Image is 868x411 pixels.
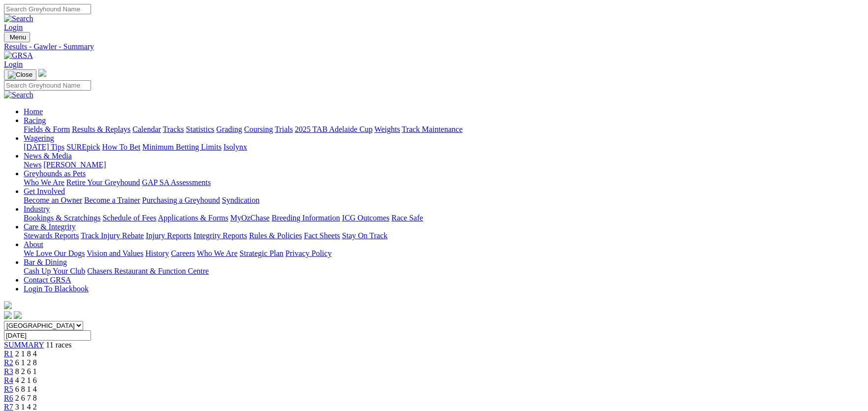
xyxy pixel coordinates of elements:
[230,214,270,222] a: MyOzChase
[4,23,23,32] a: Login
[244,125,273,133] a: Coursing
[4,91,33,99] img: Search
[24,178,64,187] a: Who We Are
[24,143,64,151] a: [DATE] Tips
[304,231,340,240] a: Fact Sheets
[4,301,12,309] img: logo-grsa-white.png
[24,249,85,257] a: We Love Our Dogs
[84,196,140,204] a: Become a Trainer
[142,178,211,187] a: GAP SA Assessments
[81,231,144,240] a: Track Injury Rebate
[24,143,864,152] div: Wagering
[4,349,13,358] span: R1
[391,214,423,222] a: Race Safe
[4,394,13,402] a: R6
[24,222,76,231] a: Care & Integrity
[66,143,100,151] a: SUREpick
[4,311,12,319] img: facebook.svg
[4,385,13,393] a: R5
[142,143,221,151] a: Minimum Betting Limits
[15,376,37,384] span: 4 2 1 6
[272,214,340,222] a: Breeding Information
[4,403,13,411] span: R7
[15,349,37,358] span: 2 1 8 4
[72,125,130,133] a: Results & Replays
[24,231,864,240] div: Care & Integrity
[4,60,23,68] a: Login
[24,152,72,160] a: News & Media
[24,160,864,169] div: News & Media
[249,231,302,240] a: Rules & Policies
[197,249,238,257] a: Who We Are
[102,143,141,151] a: How To Bet
[43,160,106,169] a: [PERSON_NAME]
[24,196,82,204] a: Become an Owner
[24,116,46,125] a: Racing
[186,125,215,133] a: Statistics
[240,249,283,257] a: Strategic Plan
[4,341,44,349] a: SUMMARY
[24,160,41,169] a: News
[4,367,13,376] a: R3
[4,80,91,91] input: Search
[4,4,91,14] input: Search
[24,267,85,275] a: Cash Up Your Club
[24,125,864,134] div: Racing
[171,249,195,257] a: Careers
[15,367,37,376] span: 8 2 6 1
[163,125,184,133] a: Tracks
[4,42,864,51] a: Results - Gawler - Summary
[24,231,79,240] a: Stewards Reports
[24,134,54,142] a: Wagering
[24,205,50,213] a: Industry
[24,187,65,195] a: Get Involved
[4,51,33,60] img: GRSA
[15,358,37,367] span: 6 1 2 8
[145,249,169,257] a: History
[24,214,864,222] div: Industry
[24,285,89,293] a: Login To Blackbook
[342,231,387,240] a: Stay On Track
[342,214,389,222] a: ICG Outcomes
[4,376,13,384] a: R4
[402,125,463,133] a: Track Maintenance
[4,69,36,80] button: Toggle navigation
[87,267,209,275] a: Chasers Restaurant & Function Centre
[275,125,293,133] a: Trials
[24,178,864,187] div: Greyhounds as Pets
[24,169,86,178] a: Greyhounds as Pets
[15,394,37,402] span: 2 6 7 8
[24,240,43,249] a: About
[14,311,22,319] img: twitter.svg
[285,249,332,257] a: Privacy Policy
[24,214,100,222] a: Bookings & Scratchings
[24,125,70,133] a: Fields & Form
[4,14,33,23] img: Search
[374,125,400,133] a: Weights
[223,143,247,151] a: Isolynx
[15,385,37,393] span: 6 8 1 4
[24,107,43,116] a: Home
[24,196,864,205] div: Get Involved
[132,125,161,133] a: Calendar
[10,33,26,41] span: Menu
[158,214,228,222] a: Applications & Forms
[24,276,71,284] a: Contact GRSA
[4,32,30,42] button: Toggle navigation
[87,249,143,257] a: Vision and Values
[24,258,67,266] a: Bar & Dining
[24,267,864,276] div: Bar & Dining
[146,231,191,240] a: Injury Reports
[102,214,156,222] a: Schedule of Fees
[24,249,864,258] div: About
[193,231,247,240] a: Integrity Reports
[222,196,259,204] a: Syndication
[4,358,13,367] a: R2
